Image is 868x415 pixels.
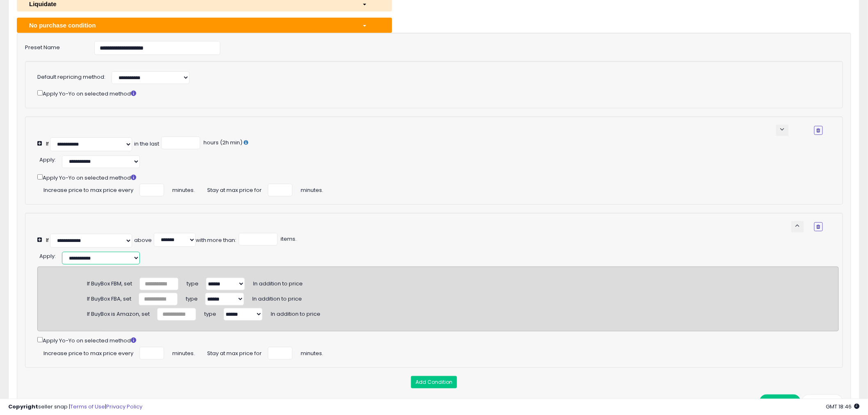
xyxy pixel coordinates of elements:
[779,125,786,133] span: keyboard_arrow_down
[172,347,195,358] span: minutes.
[134,237,152,244] div: above
[134,140,159,148] div: in the last
[19,41,88,52] label: Preset Name
[37,335,839,345] div: Apply Yo-Yo on selected method
[87,308,150,318] div: If BuyBox is Amazon, set
[70,403,105,410] a: Terms of Use
[87,292,131,303] div: If BuyBox FBA, set
[37,89,823,98] div: Apply Yo-Yo on selected method
[186,292,198,303] span: type
[43,184,133,194] span: Increase price to max price every
[301,347,323,358] span: minutes.
[802,394,843,408] button: Delete
[23,21,356,30] div: No purchase condition
[252,292,302,303] span: In addition to price
[760,394,801,408] button: Save
[37,173,839,182] div: Apply Yo-Yo on selected method
[39,252,55,260] span: Apply
[207,347,262,358] span: Stay at max price for
[271,307,320,318] span: In addition to price
[43,347,133,358] span: Increase price to max price every
[826,403,860,410] span: 2025-08-11 18:46 GMT
[207,184,262,194] span: Stay at max price for
[776,125,789,136] button: keyboard_arrow_down
[37,73,105,81] label: Default repricing method:
[817,224,820,229] i: Remove Condition
[196,237,237,244] div: with more than:
[8,403,38,410] strong: Copyright
[253,277,303,287] span: In addition to price
[411,376,457,388] button: Add Condition
[187,277,199,287] span: type
[106,403,142,410] a: Privacy Policy
[791,221,804,233] button: keyboard_arrow_up
[17,18,392,33] button: No purchase condition
[301,184,323,194] span: minutes.
[8,403,142,411] div: seller snap | |
[817,128,820,133] i: Remove Condition
[87,277,132,288] div: If BuyBox FBM, set
[202,139,242,146] span: hours (2h min)
[794,222,802,230] span: keyboard_arrow_up
[39,153,56,164] div: :
[39,156,55,164] span: Apply
[280,235,297,243] span: items.
[172,184,195,194] span: minutes.
[204,307,216,318] span: type
[39,250,56,260] div: :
